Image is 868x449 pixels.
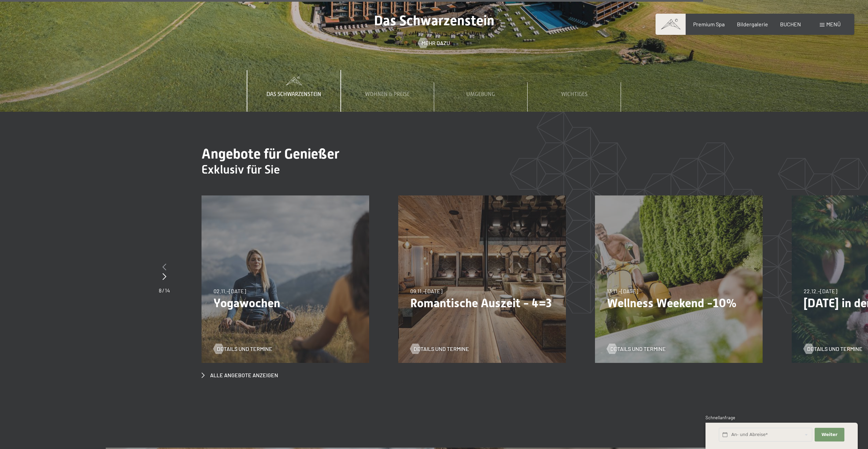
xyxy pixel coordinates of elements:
span: Details und Termine [610,345,666,353]
span: Alle Angebote anzeigen [210,371,278,379]
button: Weiter [815,428,844,442]
span: Exklusiv für Sie [202,163,280,176]
span: 02.11.–[DATE] [213,288,246,294]
a: Alle Angebote anzeigen [202,371,278,379]
span: Umgebung [466,91,495,97]
span: / [162,287,164,294]
span: Schnellanfrage [705,415,735,420]
span: Mehr dazu [422,39,450,47]
a: Details und Termine [213,345,272,353]
a: BUCHEN [780,21,801,27]
span: Wichtiges [561,91,587,97]
p: Wellness Weekend -10% [607,296,751,310]
span: Menü [826,21,841,27]
span: Details und Termine [807,345,863,353]
a: Premium Spa [693,21,725,27]
span: 8 [159,287,161,294]
a: Mehr dazu [418,39,450,47]
span: Das Schwarzenstein [374,13,494,29]
span: 22.12.–[DATE] [804,288,837,294]
span: 09.11.–[DATE] [410,288,442,294]
span: Wohnen & Preise [365,91,410,97]
span: Weiter [821,432,838,438]
span: Das Schwarzenstein [267,91,321,97]
p: Yogawochen [213,296,357,310]
span: 14 [165,287,170,294]
span: Angebote für Genießer [202,146,339,162]
a: Bildergalerie [737,21,768,27]
span: 13.11.–[DATE] [607,288,638,294]
span: Details und Termine [414,345,469,353]
span: Details und Termine [217,345,272,353]
a: Details und Termine [607,345,666,353]
a: Details und Termine [410,345,469,353]
p: Romantische Auszeit - 4=3 [410,296,554,310]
